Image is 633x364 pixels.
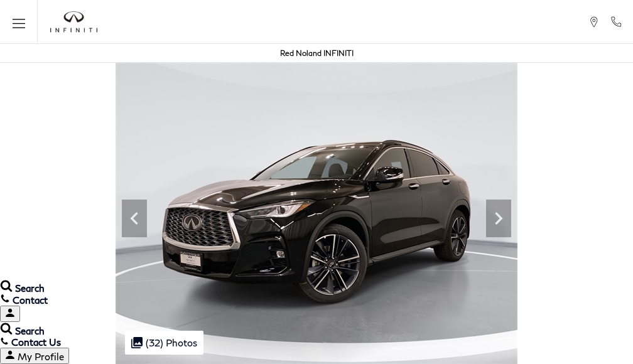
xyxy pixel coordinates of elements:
[15,282,45,294] span: Search
[50,11,97,33] img: INFINITI
[18,351,64,362] span: My Profile
[11,336,61,348] span: Contact Us
[15,325,45,336] span: Search
[280,48,354,58] a: Red Noland INFINITI
[116,63,517,364] img: New 2025 BLACK OBSIDIAN INFINITI LUXE AWD image 1
[50,11,97,33] a: infiniti
[13,294,48,306] span: Contact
